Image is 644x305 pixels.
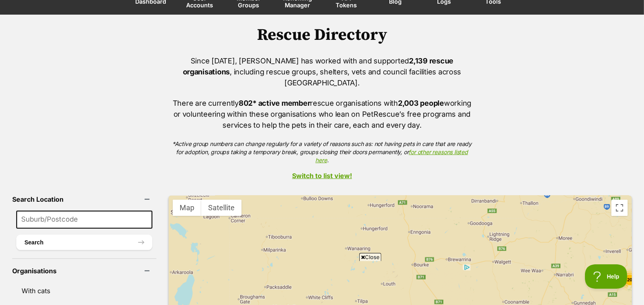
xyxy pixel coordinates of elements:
iframe: Advertisement [174,264,470,301]
button: Show street map [173,200,201,216]
a: for other reasons listed here [315,148,468,163]
iframe: Help Scout Beacon - Open [585,264,628,289]
input: Suburb/Postcode [16,211,152,229]
a: With cats [12,282,156,299]
button: Toggle fullscreen view [611,200,628,216]
span: 20 [627,277,632,282]
p: Since [DATE], [PERSON_NAME] has worked with and supported , including rescue groups, shelters, ve... [172,55,472,88]
strong: 802* active member [239,99,310,107]
header: Search Location [12,196,156,203]
span: Close [359,253,381,261]
header: Organisations [12,267,156,274]
button: Search [16,235,152,250]
button: Show satellite imagery [201,200,242,216]
strong: 2,139 rescue organisations [183,57,454,76]
p: There are currently rescue organisations with working or volunteering within these organisations ... [172,98,472,131]
em: *Active group numbers can change regularly for a variety of reasons such as: not having pets in c... [172,140,472,163]
strong: 2,003 people [398,99,444,107]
